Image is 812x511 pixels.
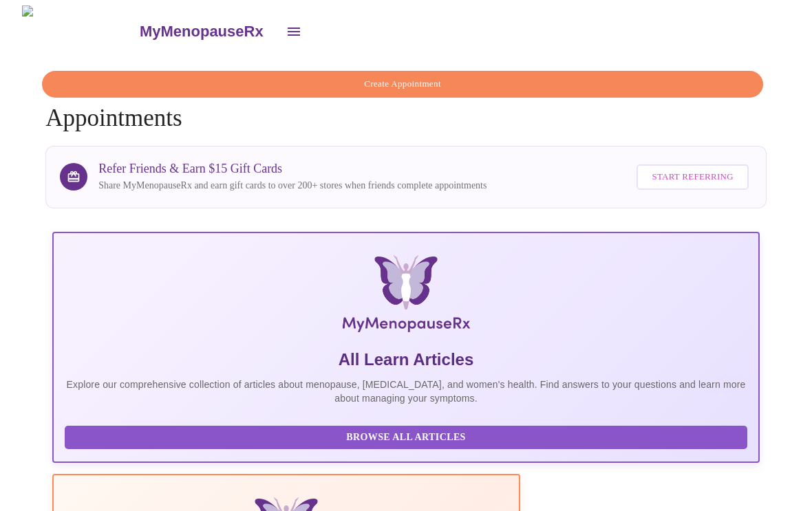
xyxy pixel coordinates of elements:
p: Share MyMenopauseRx and earn gift cards to over 200+ stores when friends complete appointments [98,179,487,193]
p: Explore our comprehensive collection of articles about menopause, [MEDICAL_DATA], and women's hea... [65,378,747,405]
a: MyMenopauseRx [138,8,277,56]
span: Browse All Articles [78,429,734,446]
button: Start Referring [637,164,748,190]
button: Browse All Articles [65,426,747,450]
h4: Appointments [45,71,767,132]
button: Create Appointment [42,71,763,98]
span: Create Appointment [58,76,747,92]
span: Start Referring [652,169,733,185]
button: open drawer [277,15,310,48]
a: Start Referring [633,157,751,197]
img: MyMenopauseRx Logo [22,6,138,57]
h5: All Learn Articles [65,349,747,371]
h3: Refer Friends & Earn $15 Gift Cards [98,162,487,176]
h3: MyMenopauseRx [140,23,264,41]
a: Browse All Articles [65,430,751,442]
img: MyMenopauseRx Logo [171,255,641,338]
